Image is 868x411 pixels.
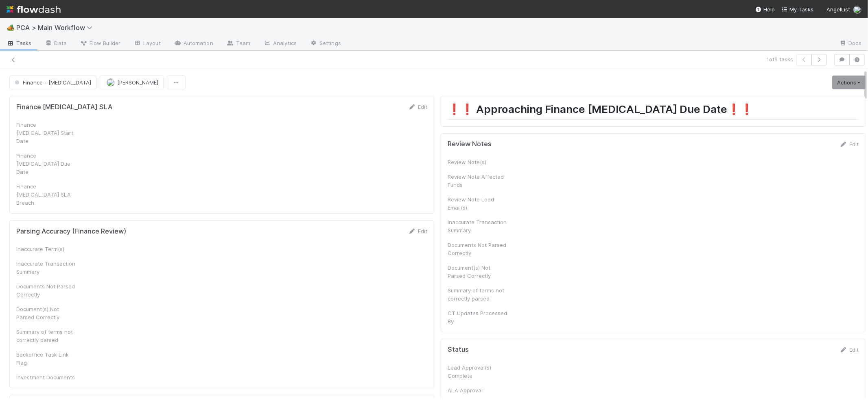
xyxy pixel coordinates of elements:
a: My Tasks [781,5,813,13]
div: Finance [MEDICAL_DATA] Start Date [16,121,77,145]
img: avatar_0d9988fd-9a15-4cc7-ad96-88feab9e0fa9.png [853,6,861,14]
a: Edit [840,346,859,353]
span: My Tasks [781,6,813,13]
a: Actions [832,76,866,89]
a: Team [220,37,257,50]
div: Summary of terms not correctly parsed [448,286,509,303]
span: 1 of 6 tasks [767,55,793,63]
span: Flow Builder [80,39,120,47]
div: CT Updates Processed By [448,309,509,325]
div: Summary of terms not correctly parsed [16,328,77,344]
span: [PERSON_NAME] [117,79,158,86]
div: Investment Documents [16,373,77,381]
a: Edit [408,228,427,234]
span: AngelList [826,6,850,13]
div: Document(s) Not Parsed Correctly [16,305,77,321]
div: ALA Approval [448,386,509,394]
div: Finance [MEDICAL_DATA] SLA Breach [16,182,77,207]
span: Tasks [7,39,32,47]
button: [PERSON_NAME] [100,76,164,89]
span: 🏕️ [7,24,15,31]
img: avatar_487f705b-1efa-4920-8de6-14528bcda38c.png [107,78,115,87]
div: Inaccurate Transaction Summary [448,218,509,234]
h5: Finance [MEDICAL_DATA] SLA [16,103,112,111]
a: Edit [840,141,859,147]
div: Help [755,5,775,13]
a: Automation [167,37,220,50]
button: Finance - [MEDICAL_DATA] [9,76,96,89]
a: Layout [127,37,167,50]
div: Inaccurate Term(s) [16,245,77,253]
h1: ❗️❗️ Approaching Finance [MEDICAL_DATA] Due Date❗️❗️ [448,103,859,119]
div: Review Note Affected Funds [448,173,509,189]
a: Analytics [257,37,303,50]
a: Settings [303,37,348,50]
div: Backoffice Task Link Flag [16,350,77,367]
h5: Parsing Accuracy (Finance Review) [16,227,126,236]
span: Finance - [MEDICAL_DATA] [13,79,91,86]
div: Document(s) Not Parsed Correctly [448,264,509,280]
div: Finance [MEDICAL_DATA] Due Date [16,151,77,176]
div: Inaccurate Transaction Summary [16,260,77,276]
h5: Status [448,346,469,354]
div: Documents Not Parsed Correctly [448,241,509,257]
a: Flow Builder [73,37,127,50]
div: Review Note(s) [448,158,509,166]
a: Docs [833,37,868,50]
a: Edit [408,104,427,110]
a: Data [38,37,73,50]
span: PCA > Main Workflow [16,24,96,32]
div: Documents Not Parsed Correctly [16,282,77,299]
img: logo-inverted-e16ddd16eac7371096b0.svg [7,2,61,16]
div: Review Note Lead Email(s) [448,195,509,212]
h5: Review Notes [448,140,492,148]
div: Lead Approval(s) Complete [448,363,509,380]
